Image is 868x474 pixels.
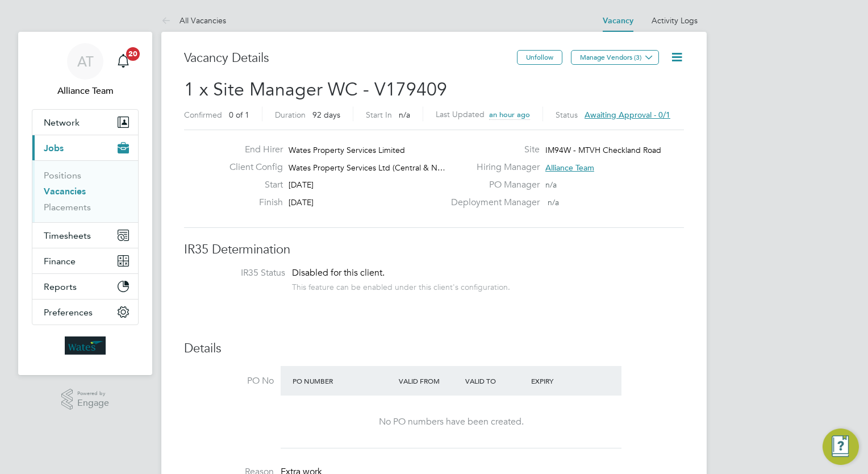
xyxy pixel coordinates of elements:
[585,110,670,120] span: Awaiting approval - 0/1
[292,416,610,428] div: No PO numbers have been created.
[44,143,64,153] span: Jobs
[112,43,135,80] a: 20
[366,110,392,120] label: Start In
[545,163,594,173] span: Alliance Team
[184,50,517,66] h3: Vacancy Details
[65,336,106,355] img: wates-logo-retina.png
[220,197,283,209] label: Finish
[44,186,86,197] a: Vacancies
[436,109,485,119] label: Last Updated
[289,197,314,207] span: [DATE]
[548,197,559,207] span: n/a
[312,110,340,120] span: 92 days
[545,145,661,155] span: IM94W - MTVH Checkland Road
[292,279,510,292] div: This feature can be enabled under this client's configuration.
[44,307,93,318] span: Preferences
[289,145,405,155] span: Wates Property Services Limited
[77,54,94,69] span: AT
[571,50,659,65] button: Manage Vendors (3)
[32,300,138,325] button: Preferences
[44,281,77,292] span: Reports
[528,371,595,391] div: Expiry
[32,135,138,160] button: Jobs
[32,336,139,355] a: Go to home page
[32,274,138,299] button: Reports
[444,197,540,209] label: Deployment Manager
[220,144,283,156] label: End Hirer
[220,161,283,173] label: Client Config
[184,242,684,258] h3: IR35 Determination
[229,110,249,120] span: 0 of 1
[289,163,445,173] span: Wates Property Services Ltd (Central & N…
[462,371,529,391] div: Valid To
[290,371,396,391] div: PO Number
[275,110,306,120] label: Duration
[184,375,274,387] label: PO No
[44,202,91,213] a: Placements
[44,170,81,181] a: Positions
[603,16,633,26] a: Vacancy
[195,267,285,279] label: IR35 Status
[517,50,562,65] button: Unfollow
[184,340,684,357] h3: Details
[399,110,410,120] span: n/a
[396,371,462,391] div: Valid From
[489,110,530,119] span: an hour ago
[444,179,540,191] label: PO Manager
[44,230,91,241] span: Timesheets
[32,160,138,222] div: Jobs
[292,267,385,278] span: Disabled for this client.
[444,144,540,156] label: Site
[77,389,109,398] span: Powered by
[44,256,76,267] span: Finance
[44,117,80,128] span: Network
[184,110,222,120] label: Confirmed
[556,110,578,120] label: Status
[289,180,314,190] span: [DATE]
[32,110,138,135] button: Network
[184,78,447,101] span: 1 x Site Manager WC - V179409
[77,398,109,408] span: Engage
[220,179,283,191] label: Start
[652,15,698,26] a: Activity Logs
[32,248,138,273] button: Finance
[545,180,557,190] span: n/a
[32,84,139,98] span: Alliance Team
[161,15,226,26] a: All Vacancies
[823,429,859,465] button: Engage Resource Center
[444,161,540,173] label: Hiring Manager
[61,389,110,410] a: Powered byEngage
[18,32,152,375] nav: Main navigation
[32,223,138,248] button: Timesheets
[126,47,140,61] span: 20
[32,43,139,98] a: ATAlliance Team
